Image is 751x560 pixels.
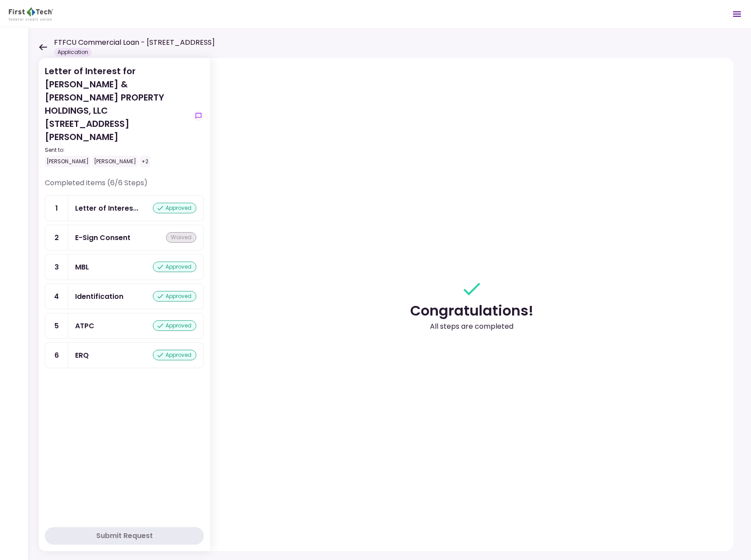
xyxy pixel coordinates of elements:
div: approved [153,203,196,213]
div: [PERSON_NAME] [92,156,138,167]
a: 1Letter of Interestapproved [45,195,204,221]
div: 5 [45,313,68,338]
div: ERQ [75,350,89,361]
div: E-Sign Consent [75,232,130,243]
a: 5ATPCapproved [45,313,204,339]
div: Identification [75,291,123,302]
button: Submit Request [45,527,204,545]
div: Application [54,48,92,57]
div: All steps are completed [430,321,513,332]
div: Completed items (6/6 Steps) [45,178,204,195]
div: waived [166,232,196,243]
div: approved [153,350,196,360]
div: Submit Request [96,531,153,541]
img: Partner icon [9,7,53,21]
div: 3 [45,255,68,280]
div: Letter of Interest [75,203,138,214]
a: 3MBLapproved [45,254,204,280]
a: 6ERQapproved [45,342,204,368]
div: 4 [45,284,68,309]
div: 1 [45,196,68,221]
div: approved [153,262,196,272]
div: [PERSON_NAME] [45,156,90,167]
a: 4Identificationapproved [45,284,204,309]
div: +2 [140,156,150,167]
button: Open menu [726,4,747,25]
div: Sent to: [45,146,190,154]
h1: FTFCU Commercial Loan - [STREET_ADDRESS] [54,37,215,48]
div: Letter of Interest for [PERSON_NAME] & [PERSON_NAME] PROPERTY HOLDINGS, LLC [STREET_ADDRESS][PERS... [45,65,190,167]
div: approved [153,320,196,331]
div: MBL [75,262,89,273]
a: 2E-Sign Consentwaived [45,225,204,251]
div: 6 [45,343,68,368]
div: ATPC [75,320,94,331]
button: show-messages [193,111,204,121]
div: approved [153,291,196,302]
div: Congratulations! [410,300,534,321]
div: 2 [45,225,68,250]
